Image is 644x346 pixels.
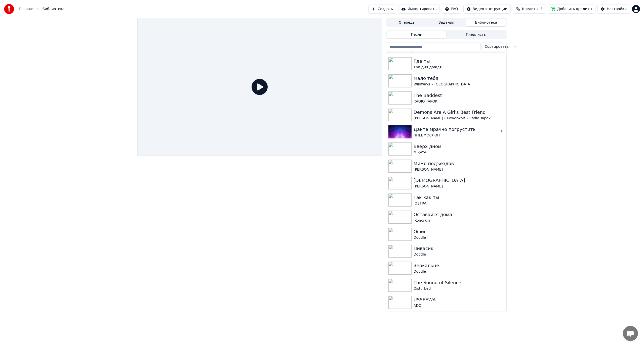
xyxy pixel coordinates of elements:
button: Задания [427,19,466,26]
button: FAQ [442,5,461,14]
div: The Baddest [414,92,504,99]
div: Настройки [607,7,627,12]
div: IOSTRA [414,201,504,206]
div: Вверх дном [414,143,504,150]
div: [PERSON_NAME] [414,184,504,189]
div: Мало тебя [414,75,504,82]
button: Создать [368,5,396,14]
div: MIKAYA [414,150,504,155]
img: youka [4,4,14,14]
div: Где ты [414,58,504,65]
button: Библиотека [466,19,506,26]
button: Песни [387,31,447,38]
div: The Sound of Silence [414,279,504,286]
button: Очередь [387,19,427,26]
button: Кредиты3 [513,5,546,14]
button: Плейлисты [446,31,506,38]
div: [PERSON_NAME] • Powerwolf • Radio Tapok [414,116,504,121]
div: Три дня дождя [414,65,504,70]
span: 3 [540,7,543,12]
div: [DEMOGRAPHIC_DATA] [414,177,504,184]
div: Зеркальце [414,262,504,269]
div: Офис [414,228,504,235]
button: Настройки [597,5,630,14]
nav: breadcrumb [19,7,64,12]
span: Библиотека [42,7,64,12]
div: Оставайся дома [414,211,504,218]
span: Сортировать [485,44,509,49]
div: Так как ты [414,194,504,201]
div: Doodle [414,269,504,274]
button: Видео-инструкции [463,5,511,14]
div: ADO [414,303,504,308]
button: Добавить кредиты [548,5,595,14]
div: Disturbed [414,286,504,291]
div: Мимо подъездов [414,160,504,167]
div: ПНЕВМОСЛОН [414,133,499,138]
div: Wildways • [GEOGRAPHIC_DATA] [414,82,504,87]
div: iKonorkin [414,218,504,223]
div: Пивасик [414,245,504,252]
span: Кредиты [522,7,538,12]
a: Открытый чат [623,326,638,341]
div: Дайте мрачно погрустить [414,126,499,133]
div: [PERSON_NAME] [414,167,504,172]
div: Doodle [414,235,504,240]
div: USSEEWA [414,296,504,303]
a: Главная [19,7,34,12]
button: Импортировать [398,5,440,14]
div: RADIO TAPOK [414,99,504,104]
div: Doodle [414,252,504,257]
div: Demons Are A Girl's Best Friend [414,109,504,116]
